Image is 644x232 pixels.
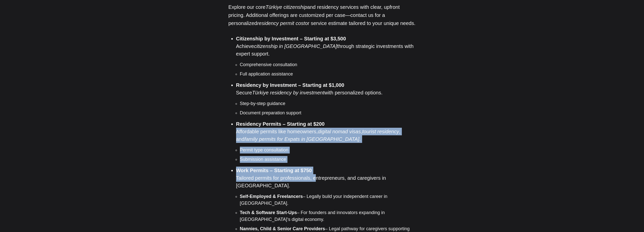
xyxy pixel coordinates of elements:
em: residency permit cost [257,20,305,26]
strong: Self-Employed & Freelancers [240,194,303,199]
strong: Tech & Software Start-Ups [240,210,297,215]
li: Achieve through strategic investments with expert support. [236,35,416,78]
li: Step-by-step guidance [240,100,416,107]
li: – For founders and innovators expanding in [GEOGRAPHIC_DATA]’s digital economy. [240,209,416,223]
strong: Residency Permits – Starting at $200 [236,121,325,127]
li: – Legally build your independent career in [GEOGRAPHIC_DATA]. [240,193,416,207]
li: Full application assistance [240,71,416,78]
li: Affordable permits like homeowners, , , and . [236,120,416,163]
strong: Nannies, Child & Senior Care Providers [240,226,325,231]
em: digital nomad visas [318,129,361,134]
p: Explore our core and residency services with clear, upfront pricing. Additional offerings are cus... [228,3,416,27]
strong: Residency by Investment – Starting at $1,000 [236,82,344,88]
li: Document preparation support [240,110,416,116]
em: family permits for Expats in [GEOGRAPHIC_DATA] [244,136,359,142]
li: Submission assistance [240,156,416,163]
em: Türkiye residency by investment [252,90,324,95]
strong: Citizenship by Investment – Starting at $3,500 [236,36,346,41]
em: citizenship in [GEOGRAPHIC_DATA] [254,43,337,49]
li: Permit type consultation [240,147,416,153]
li: Secure with personalized options. [236,81,416,116]
em: tourist residency [362,129,399,134]
em: Türkiye citizenship [265,4,307,10]
strong: Work Permits – Starting at $750 [236,168,312,173]
li: Comprehensive consultation [240,61,416,68]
